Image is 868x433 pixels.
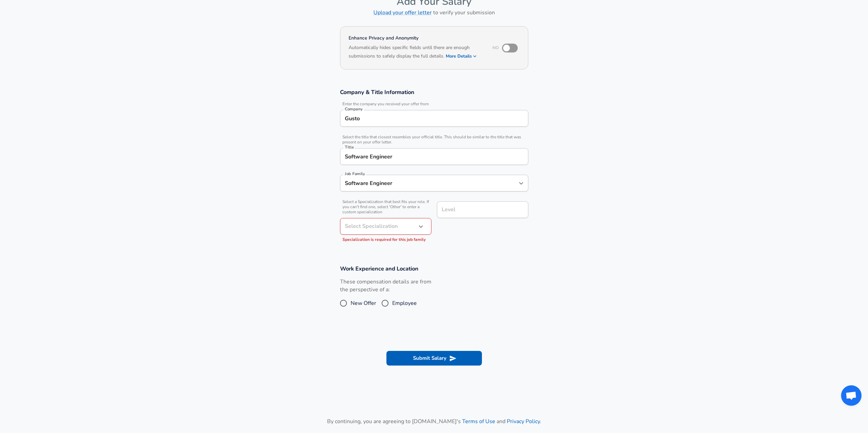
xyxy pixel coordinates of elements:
span: Employee [392,299,417,307]
h6: Automatically hides specific fields until there are enough submissions to safely display the full... [349,44,483,61]
label: These compensation details are from the perspective of a: [340,278,431,294]
span: Select a Specialization that best fits your role. If you can't find one, select 'Other' to enter ... [340,199,431,215]
span: New Offer [351,299,376,307]
input: Google [343,113,525,124]
a: Upload your offer letter [373,9,432,16]
a: Terms of Use [462,418,495,425]
label: Job Family [345,172,365,176]
button: Open [516,179,526,188]
label: Company [345,107,363,111]
h3: Work Experience and Location [340,265,528,273]
button: Submit Salary [386,351,482,365]
label: Title [345,145,354,149]
span: Specialization is required for this job family [342,237,426,242]
h4: Enhance Privacy and Anonymity [349,35,483,42]
h6: to verify your submission [340,8,528,17]
a: Privacy Policy [507,418,540,425]
span: No [492,45,499,50]
input: Software Engineer [343,151,525,162]
div: Open chat [841,385,862,406]
input: L3 [440,204,525,215]
input: Software Engineer [343,178,515,188]
span: Enter the company you received your offer from [340,102,528,107]
span: Select the title that closest resembles your official title. This should be similar to the title ... [340,135,528,145]
button: More Details [446,51,477,61]
h3: Company & Title Information [340,88,528,96]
